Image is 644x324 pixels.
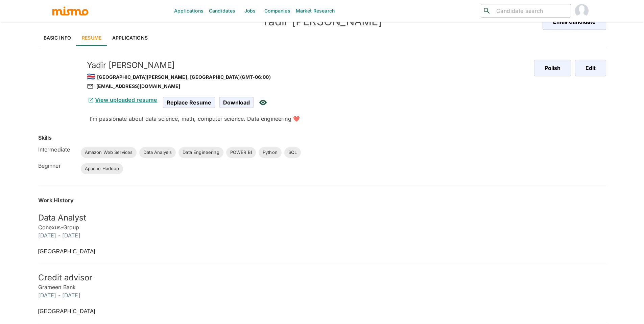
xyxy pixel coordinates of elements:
h4: Yadir [PERSON_NAME] [180,15,464,28]
p: [GEOGRAPHIC_DATA] [38,307,95,316]
h5: Yadir [PERSON_NAME] [87,60,529,71]
span: Download [219,97,254,108]
span: SQL [284,149,301,156]
p: I'm passionate about data science, math, computer science. Data engineering ❤️ [90,115,529,123]
h6: Intermediate [38,145,75,154]
span: POWER BI [226,149,256,156]
span: Apache Hadoop [81,165,123,172]
button: Email Candidate [543,14,606,30]
button: Polish [534,60,571,76]
button: Edit [575,60,606,76]
h6: Conexus-Group [38,223,606,231]
h6: Beginner [38,162,75,170]
h6: Skills [38,134,52,142]
img: Paola Pacheco [575,4,589,18]
img: logo [52,6,89,16]
h5: Data Analyst [38,212,606,223]
span: Data Analysis [139,149,176,156]
div: [GEOGRAPHIC_DATA][PERSON_NAME], [GEOGRAPHIC_DATA] (GMT-06:00) [87,71,529,82]
a: Basic Info [38,30,77,46]
h6: [DATE] - [DATE] [38,291,606,299]
span: Data Engineering [178,149,223,156]
span: Python [259,149,282,156]
span: 🇨🇷 [87,72,95,80]
span: Amazon Web Services [81,149,137,156]
p: [GEOGRAPHIC_DATA] [38,248,95,256]
img: cs544bunsrbs6a6975lyt3ztddqz [38,60,79,100]
input: Candidate search [494,6,568,16]
a: Resume [76,30,107,46]
span: Replace Resume [163,97,215,108]
a: Applications [107,30,153,46]
h6: [DATE] - [DATE] [38,231,606,239]
h6: Work History [38,196,606,204]
div: [EMAIL_ADDRESS][DOMAIN_NAME] [87,82,529,90]
a: View uploaded resume [87,96,158,103]
a: Download [219,99,254,105]
h5: Credit advisor [38,272,606,283]
h6: Grameen Bank [38,283,606,291]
